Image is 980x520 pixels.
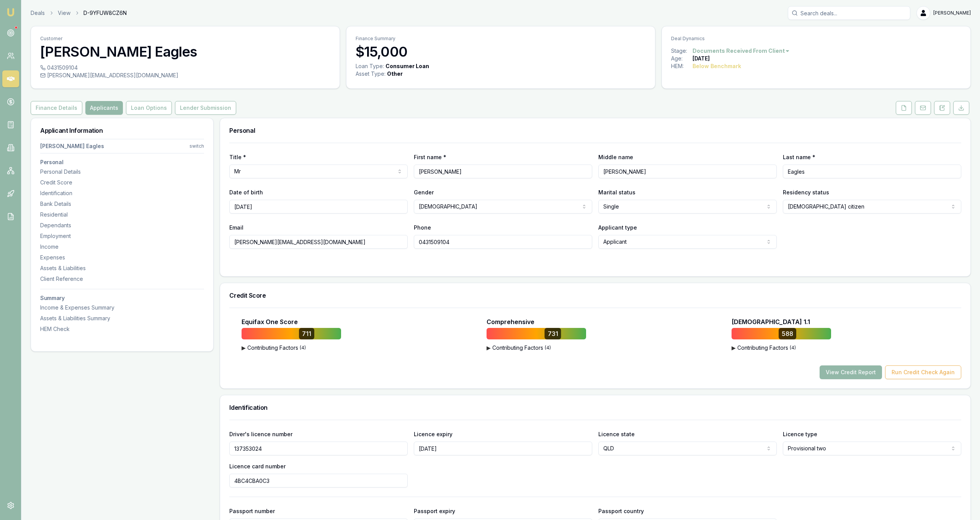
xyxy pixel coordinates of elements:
div: Income [40,243,204,251]
div: Identification [40,189,204,197]
p: Finance Summary [356,36,646,42]
a: Deals [31,9,45,17]
label: Email [229,224,243,231]
a: Loan Options [124,101,173,115]
nav: breadcrumb [31,9,127,17]
label: Gender [414,189,434,196]
label: Licence type [783,431,817,437]
span: ( 4 ) [790,345,796,351]
div: Bank Details [40,200,204,208]
span: ( 4 ) [300,345,306,351]
div: Stage: [671,47,693,55]
button: Applicants [85,101,123,115]
div: Income & Expenses Summary [40,304,204,311]
span: ( 4 ) [545,345,551,351]
h3: [PERSON_NAME] Eagles [40,44,330,59]
button: View Credit Report [820,365,882,379]
h3: Personal [40,160,204,165]
span: ▶ [732,344,736,352]
button: Finance Details [31,101,82,115]
h3: Identification [229,404,961,411]
div: 0431509104 [40,64,330,72]
label: Date of birth [229,189,263,196]
div: Employment [40,232,204,240]
input: DD/MM/YYYY [229,200,408,214]
div: Age: [671,55,693,62]
button: Lender Submission [175,101,236,115]
h3: Applicant Information [40,127,204,134]
a: Lender Submission [173,101,238,115]
div: Client Reference [40,275,204,283]
h3: Credit Score [229,292,961,298]
label: Residency status [783,189,829,196]
p: [DEMOGRAPHIC_DATA] 1.1 [732,317,810,326]
div: Assets & Liabilities [40,264,204,272]
div: switch [189,143,204,149]
button: ▶Contributing Factors(4) [487,344,586,352]
label: Title * [229,154,246,160]
div: HEM: [671,62,693,70]
button: Loan Options [126,101,172,115]
label: Passport country [598,508,644,514]
label: Marital status [598,189,635,196]
div: Dependants [40,222,204,229]
label: Licence expiry [414,431,452,437]
a: View [58,9,70,17]
h3: $15,000 [356,44,646,59]
h3: Personal [229,127,961,134]
p: Deal Dynamics [671,36,961,42]
button: Run Credit Check Again [885,365,961,379]
div: 731 [545,328,561,339]
div: Residential [40,211,204,218]
label: Phone [414,224,431,231]
div: 711 [299,328,314,339]
label: Middle name [598,154,633,160]
label: First name * [414,154,446,160]
button: Documents Received From Client [693,47,790,55]
button: ▶Contributing Factors(4) [242,344,341,352]
input: Enter driver's licence number [229,442,408,455]
button: ▶Contributing Factors(4) [732,344,831,352]
input: Search deals [788,6,910,20]
div: [DATE] [693,55,710,62]
input: Enter driver's licence card number [229,474,408,487]
a: Applicants [84,101,124,115]
div: Personal Details [40,168,204,176]
div: Expenses [40,254,204,261]
div: Consumer Loan [385,62,429,70]
div: Other [387,70,403,78]
span: [PERSON_NAME] [933,10,971,16]
p: Comprehensive [487,317,534,326]
label: Licence state [598,431,635,437]
img: emu-icon-u.png [6,8,15,17]
div: Loan Type: [356,62,384,70]
label: Passport number [229,508,275,514]
h3: Summary [40,295,204,301]
div: [PERSON_NAME] Eagles [40,142,104,150]
label: Last name * [783,154,815,160]
a: Finance Details [31,101,84,115]
div: 588 [779,328,796,339]
label: Driver's licence number [229,431,292,437]
span: ▶ [487,344,491,352]
label: Licence card number [229,463,286,469]
label: Passport expiry [414,508,455,514]
p: Equifax One Score [242,317,298,326]
label: Applicant type [598,224,637,231]
span: D-9YFUW8CZ6N [83,9,127,17]
div: Below Benchmark [693,62,741,70]
span: ▶ [242,344,246,352]
div: Credit Score [40,179,204,186]
div: [PERSON_NAME][EMAIL_ADDRESS][DOMAIN_NAME] [40,72,330,79]
div: Asset Type : [356,70,385,78]
div: Assets & Liabilities Summary [40,315,204,322]
div: HEM Check [40,325,204,333]
input: 0431 234 567 [414,235,592,249]
p: Customer [40,36,330,42]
